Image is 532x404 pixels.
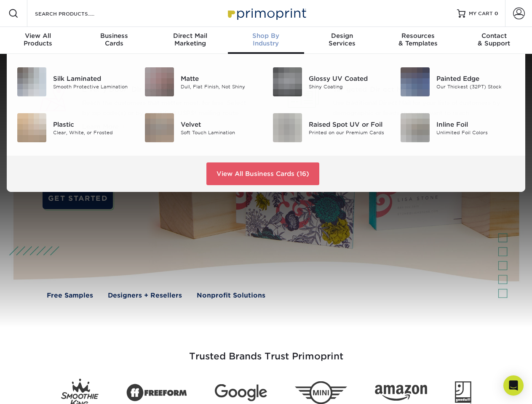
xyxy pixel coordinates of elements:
span: Learn More [82,123,119,130]
div: Open Intercom Messenger [503,375,524,396]
span: Shop By [228,32,304,40]
img: Amazon [375,385,427,401]
sup: ® [173,84,175,90]
div: & Templates [380,32,456,47]
h3: Trusted Brands Trust Primoprint [20,331,513,372]
div: Services [304,32,380,47]
span: MY CART [469,10,493,17]
span: Direct Mail [152,32,228,40]
p: Use traditional Direct Mail for your lists of customers by demographic or leads that you want to ... [333,98,502,118]
span: Contact [456,32,532,40]
a: Shop ByIndustry [228,27,304,54]
a: Resources& Templates [380,27,456,54]
a: View All Business Cards (16) [206,162,319,185]
span: Business [76,32,152,40]
span: Design [304,32,380,40]
p: Reach the customers that matter most, for less. Select by zip code(s) or by a certified USPS® mai... [82,98,251,118]
input: SEARCH PRODUCTS..... [34,8,116,19]
div: Cards [76,32,152,47]
a: Direct MailMarketing [152,27,228,54]
img: Primoprint [224,4,308,22]
iframe: Google Customer Reviews [2,378,72,401]
div: & Support [456,32,532,47]
div: Marketing [152,32,228,47]
a: Targeted Direct Mail [333,85,502,95]
span: 0 [495,11,498,16]
a: Every Door Direct Mail® [82,85,251,95]
div: Industry [228,32,304,47]
a: Get Started [333,124,377,130]
a: Learn More [82,124,129,130]
a: DesignServices [304,27,380,54]
img: Google [215,384,267,401]
span: Resources [380,32,456,40]
img: Goodwill [455,381,471,404]
span: Every Door Direct Mail [82,85,251,95]
a: BusinessCards [76,27,152,54]
span: Get Started [333,123,370,130]
a: Contact& Support [456,27,532,54]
